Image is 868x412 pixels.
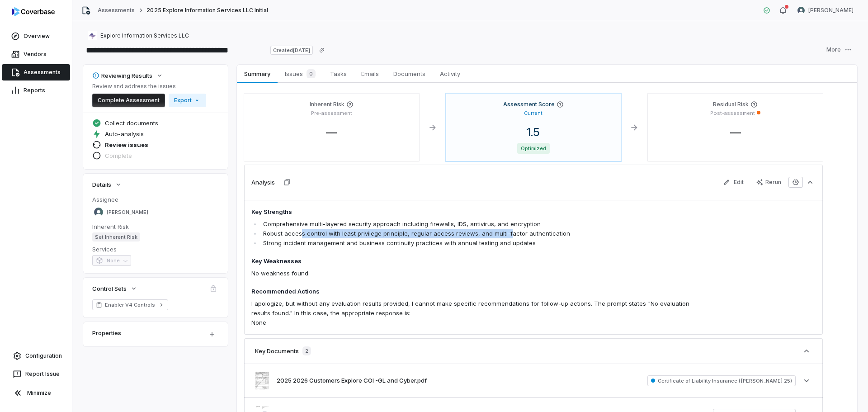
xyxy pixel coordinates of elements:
a: Assessments [98,7,135,14]
a: Enabler V4 Controls [92,299,168,310]
button: Nic Weilbacher avatar[PERSON_NAME] [792,4,859,17]
span: — [723,126,748,139]
span: Created [DATE] [270,46,313,55]
button: More [821,43,857,57]
span: Documents [390,68,429,80]
span: [PERSON_NAME] [107,209,148,216]
a: Vendors [2,46,70,62]
span: Set Inherent Risk [92,232,140,242]
li: Comprehensive multi-layered security approach including firewalls, IDS, antivirus, and encryption [261,219,703,229]
h4: Key Weaknesses [251,257,703,266]
li: Robust access control with least privilege principle, regular access reviews, and multi-factor au... [261,229,703,238]
dt: Assignee [92,195,219,204]
span: Emails [358,68,382,80]
button: Control Sets [90,280,140,297]
button: Edit [717,175,749,189]
h3: Analysis [251,178,275,186]
span: Explore Information Services LLC [100,32,189,39]
button: Report Issue [4,366,68,382]
span: Collect documents [105,119,158,127]
button: Complete Assessment [92,94,165,107]
p: Pre-assessment [311,110,352,117]
img: Nic Weilbacher avatar [797,7,805,14]
p: None [251,318,703,327]
span: Issues [281,67,319,80]
li: Strong incident management and business continuity practices with annual testing and updates [261,238,703,248]
span: 0 [307,69,316,78]
img: Sean Wozniak avatar [94,208,103,217]
h4: Inherent Risk [310,101,344,108]
a: Reports [2,82,70,99]
p: Post-assessment [710,110,755,117]
div: Reviewing Results [92,71,152,80]
span: Tasks [326,68,350,80]
span: Complete [105,152,132,160]
span: 2025 Explore Information Services LLC Initial [146,7,268,14]
span: Auto-analysis [105,130,144,138]
button: Copy link [314,42,330,58]
span: Optimized [517,143,550,154]
p: I apologize, but without any evaluation results provided, I cannot make specific recommendations ... [251,299,703,318]
a: Assessments [2,64,70,81]
button: Reviewing Results [90,67,166,84]
span: 1.5 [519,126,547,139]
div: Rerun [756,179,781,186]
h3: Key Documents [255,347,299,355]
span: 2 [302,346,311,355]
a: Overview [2,28,70,44]
dt: Inherent Risk [92,223,219,231]
h4: Recommended Actions [251,287,703,296]
dt: Services [92,245,219,253]
span: Enabler V4 Controls [105,301,156,308]
span: Control Sets [92,284,127,293]
p: Review and address the issues [92,83,206,90]
h4: Key Strengths [251,208,703,217]
button: https://exploredata.com/Explore Information Services LLC [85,28,192,44]
span: Details [92,180,111,189]
p: No weakness found. [251,269,703,278]
p: Current [524,110,542,117]
button: Rerun [751,175,787,189]
h4: Assessment Score [503,101,555,108]
h4: Residual Risk [713,101,749,108]
img: ba7391b296894cd1a43984a1427a986b.jpg [255,371,269,390]
button: Minimize [4,384,68,402]
img: logo-D7KZi-bG.svg [12,7,55,16]
span: Certificate of Liability Insurance ([PERSON_NAME] 25) [647,375,796,386]
span: Activity [436,68,464,80]
button: Export [169,94,206,107]
a: Configuration [4,348,68,364]
span: — [319,126,344,139]
button: 2025 2026 Customers Explore COI -GL and Cyber.pdf [277,376,427,385]
span: [PERSON_NAME] [808,7,854,14]
span: Summary [241,68,274,80]
span: Review issues [105,141,148,149]
button: Details [90,176,125,193]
